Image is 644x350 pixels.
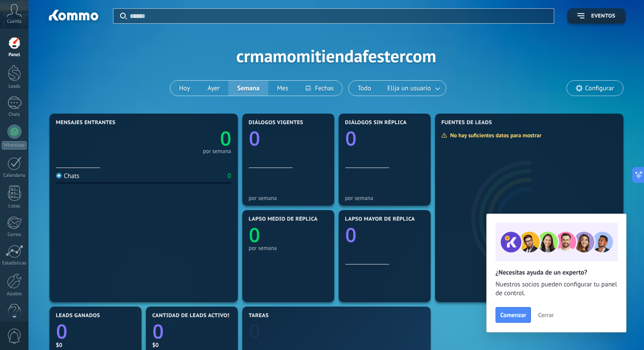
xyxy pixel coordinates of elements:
div: Estadísticas [2,261,27,266]
span: Diálogos vigentes [249,120,304,126]
div: Panel [2,52,27,58]
button: Hoy [170,81,199,96]
text: 0 [345,221,357,248]
span: Cuenta [7,19,21,25]
span: Lapso mayor de réplica [345,216,415,222]
span: Configurar [585,85,614,92]
h2: ¿Necesitas ayuda de un experto? [495,268,617,277]
text: 0 [345,125,357,152]
text: 0 [220,125,231,152]
button: Todo [349,81,380,96]
div: $0 [56,341,135,349]
div: Leads [2,84,27,89]
button: Eventos [567,8,625,24]
div: Chats [2,112,27,118]
text: 0 [152,318,164,345]
text: 0 [249,125,260,152]
a: 0 [144,125,231,152]
span: Leads ganados [56,313,100,319]
a: 0 [56,318,135,345]
img: Chats [56,173,62,179]
button: Comenzar [495,307,531,323]
span: Tareas [249,313,269,319]
div: por semana [249,245,328,251]
span: Cerrar [538,312,554,318]
span: Mensajes entrantes [56,120,116,126]
div: Calendario [2,173,27,179]
text: 0 [249,318,260,345]
div: por semana [345,195,424,201]
text: 0 [249,221,260,248]
button: Ayer [199,81,229,96]
span: Diálogos sin réplica [345,120,407,126]
span: Eventos [591,13,615,19]
button: Mes [268,81,297,96]
div: por semana [249,195,328,201]
div: No hay suficientes datos para mostrar [441,132,548,139]
div: Chats [56,172,80,180]
div: WhatsApp [2,141,27,150]
span: Nuestros socios pueden configurar tu panel de control. [495,280,617,298]
button: Elija un usuario [380,81,446,96]
div: $0 [152,341,231,349]
div: Correo [2,232,27,238]
div: Ajustes [2,291,27,297]
span: Elija un usuario [386,82,432,94]
span: Cantidad de leads activos [152,313,231,319]
button: Semana [228,81,268,96]
span: Fuentes de leads [442,120,492,126]
span: Comenzar [500,312,526,318]
div: 0 [227,172,231,180]
div: Listas [2,204,27,209]
button: Cerrar [534,308,558,321]
div: por semana [203,149,231,154]
text: 0 [56,318,67,345]
a: 0 [152,318,231,345]
a: 0 [249,318,424,345]
span: Lapso medio de réplica [249,216,318,222]
button: Fechas [297,81,342,96]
